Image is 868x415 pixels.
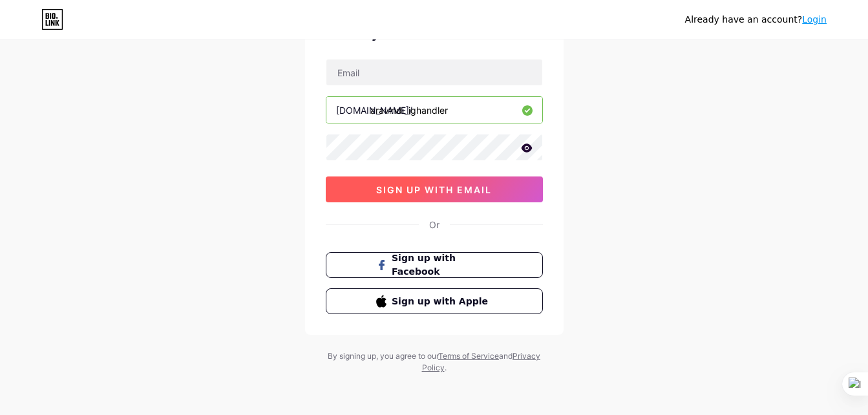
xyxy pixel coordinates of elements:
[326,176,543,202] button: sign up with email
[429,218,439,231] div: Or
[336,103,412,117] div: [DOMAIN_NAME]/
[326,252,543,278] button: Sign up with Facebook
[326,97,542,123] input: username
[392,295,492,308] span: Sign up with Apple
[326,288,543,314] button: Sign up with Apple
[685,13,827,27] div: Already have an account?
[438,351,499,361] a: Terms of Service
[802,14,827,25] a: Login
[324,350,544,374] div: By signing up, you agree to our and .
[392,251,492,279] span: Sign up with Facebook
[326,59,542,85] input: Email
[376,184,492,195] span: sign up with email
